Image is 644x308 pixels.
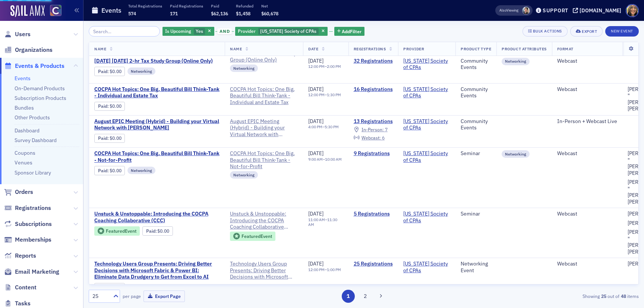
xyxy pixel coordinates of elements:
[89,26,160,37] input: Search…
[580,7,621,14] div: [DOMAIN_NAME]
[573,8,624,13] button: [DOMAIN_NAME]
[327,64,341,69] time: 2:00 PM
[94,46,106,51] span: Name
[354,211,393,217] a: 5 Registrations
[236,3,253,9] p: Refunded
[230,211,298,230] a: Unstuck & Unstoppable: Introducing the COCPA Coaching Collaborative (CCC)
[502,58,530,65] div: Networking
[238,28,256,34] span: Provider
[461,150,491,157] div: Seminar
[557,46,574,51] span: Format
[106,229,136,233] div: Featured Event
[325,124,339,129] time: 5:30 PM
[98,168,107,173] a: Paid
[403,86,450,99] a: [US_STATE] Society of CPAs
[4,46,53,54] a: Organizations
[157,228,169,234] span: $0.00
[461,293,639,299] div: Showing out of items
[98,103,107,109] a: Paid
[94,58,220,65] span: August 2025 Tuesday 2-hr Tax Study Group (Online Only)
[110,135,121,141] span: $0.00
[557,58,617,65] div: Webcast
[308,125,339,129] div: –
[502,46,546,51] span: Product Attributes
[403,118,450,131] a: [US_STATE] Society of CPAs
[308,92,325,97] time: 12:00 PM
[15,220,52,228] span: Subscriptions
[15,62,64,70] span: Events & Products
[101,6,121,15] h1: Events
[557,150,617,157] div: Webcast
[308,217,343,227] div: –
[403,261,450,274] a: [US_STATE] Society of CPAs
[4,252,36,260] a: Reports
[403,58,450,71] span: Colorado Society of CPAs
[94,261,220,280] a: Technology Users Group Presents: Driving Better Decisions with Microsoft Fabric & Power BI: Elimi...
[502,150,530,158] div: Networking
[461,118,491,131] div: Community Events
[557,261,617,267] div: Webcast
[230,118,298,138] span: August EPIC Meeting (Hybrid) - Building your Virtual Network with Melissa Armstrong
[10,5,45,17] img: SailAMX
[334,27,365,36] button: AddFilter
[354,58,393,65] a: 32 Registrations
[230,150,298,170] a: COCPA Hot Topics: One Big, Beautiful Bill Think-Tank - Not-for-Profit
[308,118,323,125] span: [DATE]
[15,75,31,82] a: Events
[15,114,50,121] a: Other Products
[94,58,220,65] a: [DATE] [DATE] 2-hr Tax Study Group (Online Only)
[230,50,298,63] span: August 2025 Tuesday 2-hr Tax Study Group (Online Only)
[230,261,298,280] a: Technology Users Group Presents: Driving Better Decisions with Microsoft Fabric & Power BI: Elimi...
[4,299,31,308] a: Tasks
[325,157,342,162] time: 10:00 AM
[215,28,234,34] button: and
[15,159,32,166] a: Venues
[94,166,125,175] div: Paid: 10 - $0
[94,150,220,163] span: COCPA Hot Topics: One Big, Beautiful Bill Think-Tank - Not-for-Profit
[15,30,31,38] span: Users
[4,62,64,70] a: Events & Products
[196,28,203,34] span: Yes
[98,69,110,74] span: :
[230,46,242,51] span: Name
[342,28,362,35] span: Add Filter
[4,236,51,244] a: Memberships
[15,85,65,92] a: On-Demand Products
[15,188,33,196] span: Orders
[260,28,316,34] span: [US_STATE] Society of CPAs
[98,168,110,173] span: :
[308,57,323,64] span: [DATE]
[15,204,51,212] span: Registrations
[403,261,450,274] span: Colorado Society of CPAs
[94,226,140,236] div: Featured Event
[4,283,37,292] a: Content
[94,134,125,143] div: Paid: 15 - $0
[94,102,125,111] div: Paid: 16 - $0
[110,168,121,173] span: $0.00
[403,150,450,163] a: [US_STATE] Society of CPAs
[211,3,228,9] p: Paid
[15,283,37,292] span: Content
[110,69,121,74] span: $0.00
[557,118,617,125] div: In-Person + Webcast Live
[94,67,125,76] div: Paid: 32 - $0
[385,126,388,132] span: 7
[403,86,450,99] span: Colorado Society of CPAs
[15,127,40,134] a: Dashboard
[162,27,214,36] div: Yes
[127,167,155,174] div: Networking
[45,5,61,18] a: View Homepage
[230,86,298,106] a: COCPA Hot Topics: One Big, Beautiful Bill Think-Tank - Individual and Estate Tax
[241,234,272,238] div: Featured Event
[403,58,450,71] a: [US_STATE] Society of CPAs
[15,236,51,244] span: Memberships
[308,124,322,129] time: 4:00 PM
[461,58,491,71] div: Community Events
[308,217,337,227] time: 11:30 AM
[15,104,34,111] a: Bundles
[230,65,258,72] div: Networking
